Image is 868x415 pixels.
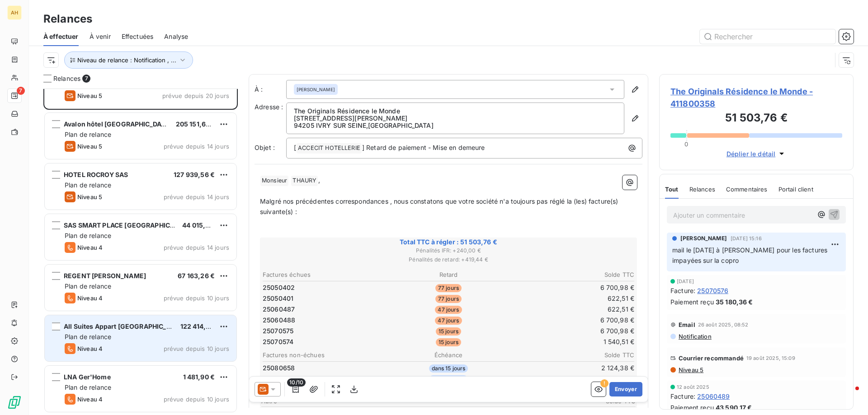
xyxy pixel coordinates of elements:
th: Échéance [387,350,510,360]
td: 6 700,98 € [511,315,635,325]
span: Niveau 5 [678,366,703,373]
span: Niveau 4 [77,244,103,251]
span: Tout [665,186,679,193]
span: À effectuer [43,32,79,41]
span: 10/10 [287,378,306,387]
span: Portail client [778,186,813,193]
span: Relances [53,74,80,83]
th: Factures non-échues [262,350,386,360]
span: Facture : [670,286,695,295]
td: 25080658 [262,363,386,373]
span: [ [294,144,296,151]
button: Envoyer [609,382,642,396]
span: 47 jours [435,317,462,325]
span: All Suites Appart [GEOGRAPHIC_DATA] - [64,322,190,330]
span: 47 jours [435,306,462,314]
span: Plan de relance [65,282,111,290]
td: 2 124,38 € [511,363,635,373]
h3: Relances [43,11,92,27]
span: LNA Ger'Home [64,373,111,381]
span: [DATE] [677,279,694,284]
span: 35 180,36 € [716,297,753,307]
span: Email [679,321,695,328]
span: 205 151,65 € [176,120,216,128]
p: The Originals Résidence le Monde [294,107,617,115]
span: mail le [DATE] à [PERSON_NAME] pour les factures impayées sur la copro [672,246,829,264]
span: 25060489 [697,392,730,401]
span: 12 août 2025 [677,384,709,390]
span: Niveau 4 [77,294,103,302]
span: 0 [684,140,688,148]
span: 7 [82,75,90,83]
span: 25060487 [263,305,295,314]
span: Pénalités de retard : + 419,44 € [261,256,636,264]
span: prévue depuis 10 jours [164,396,229,403]
td: 25080659 [262,374,386,384]
span: THAURY [291,176,318,186]
span: 25070576 [697,286,728,295]
span: prévue depuis 14 jours [164,244,229,251]
span: Niveau 5 [77,193,102,201]
span: The Originals Résidence le Monde - 411800358 [670,85,842,110]
span: 25050401 [263,294,293,303]
span: 25050402 [263,283,295,292]
div: AH [7,5,22,20]
span: Plan de relance [65,383,111,391]
span: ] Retard de paiement - Mise en demeure [362,144,485,151]
span: SAS SMART PLACE [GEOGRAPHIC_DATA] [64,221,192,229]
span: [PERSON_NAME] [680,234,727,242]
span: Relances [689,186,715,193]
span: 7 [17,87,25,95]
span: Malgré nos précédentes correspondances , nous constatons que votre société n'a toujours pas réglé... [260,197,620,215]
span: dans 15 jours [429,364,468,373]
span: 25070575 [263,326,293,336]
span: Objet : [255,144,275,151]
span: À venir [90,32,111,41]
span: 44 015,06 € [182,221,220,229]
th: Factures échues [262,270,386,280]
span: 77 jours [435,284,462,292]
input: Rechercher [700,29,835,44]
th: Retard [387,270,510,280]
span: prévue depuis 14 jours [164,193,229,201]
th: Solde TTC [511,350,635,360]
span: 1 481,90 € [183,373,215,381]
td: 6 700,98 € [511,374,635,384]
td: 622,51 € [511,304,635,314]
span: HOTEL ROCROY SAS [64,171,128,178]
span: prévue depuis 20 jours [162,92,229,99]
span: 19 août 2025, 15:09 [746,355,795,361]
span: REGENT [PERSON_NAME] [64,272,146,280]
span: Commentaires [726,186,768,193]
span: Pénalités IFR : + 240,00 € [261,247,636,255]
span: Niveau de relance : Notification , ... [77,56,176,64]
span: [DATE] 15:16 [731,236,762,241]
span: Plan de relance [65,333,111,340]
td: 6 700,98 € [511,326,635,336]
img: Logo LeanPay [7,395,22,410]
th: Solde TTC [511,270,635,280]
p: 94205 IVRY SUR SEINE , [GEOGRAPHIC_DATA] [294,122,617,129]
span: Notification [678,333,712,340]
button: Déplier le détail [724,149,789,159]
p: [STREET_ADDRESS][PERSON_NAME] [294,115,617,122]
button: Niveau de relance : Notification , ... [64,51,193,69]
span: Niveau 4 [77,396,103,403]
span: prévue depuis 14 jours [164,143,229,150]
span: Adresse : [255,103,283,111]
span: Paiement reçu [670,297,714,307]
td: 6 700,98 € [511,283,635,293]
span: Plan de relance [65,181,111,189]
span: 122 414,46 € [180,322,220,330]
div: grid [43,89,238,415]
td: 1 540,51 € [511,337,635,347]
span: Courrier recommandé [679,354,744,362]
label: À : [255,85,286,94]
span: Plan de relance [65,232,111,239]
span: [PERSON_NAME] [297,86,335,93]
span: Total TTC à régler : 51 503,76 € [261,238,636,247]
iframe: Intercom live chat [837,384,859,406]
span: ACCECIT HOTELLERIE [297,143,362,154]
span: dans 15 jours [429,375,468,383]
span: 25070574 [263,337,293,346]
